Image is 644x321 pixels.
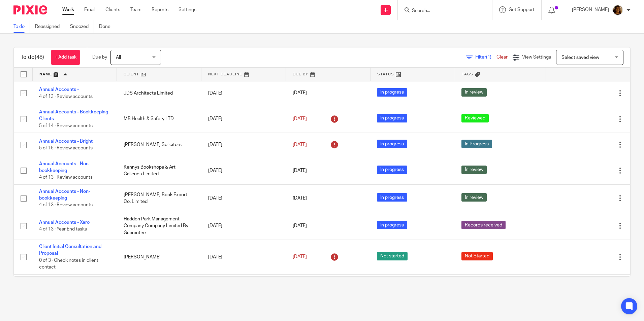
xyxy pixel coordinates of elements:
a: Settings [179,6,196,13]
img: Pixie [13,5,47,14]
span: 4 of 13 · Year End tasks [39,227,87,232]
a: Annual Accounts - Non-bookkeeping [39,189,90,201]
span: All [116,55,121,60]
span: In progress [377,221,407,229]
a: Done [99,20,116,33]
a: Reports [152,6,168,13]
span: Records received [461,221,506,229]
span: [DATE] [293,196,307,201]
td: [DATE] [201,157,286,184]
span: [DATE] [293,116,307,121]
td: [DATE] [201,184,286,212]
span: Not Started [461,252,493,260]
a: Annual Accounts - Non-bookkeeping [39,162,90,173]
span: (1) [486,55,491,60]
td: [DATE] [201,105,286,133]
span: (48) [35,55,44,60]
td: Galway Golf Club [117,274,201,298]
a: To do [13,20,30,33]
td: MB Health & Safety LTD [117,105,201,133]
a: Reassigned [35,20,65,33]
span: [DATE] [293,255,307,259]
td: [PERSON_NAME] [117,240,201,274]
a: Annual Accounts - Bright [39,139,93,144]
a: Client Initial Consultation and Proposal [39,244,101,256]
a: Annual Accounts - Xero [39,220,90,225]
span: [DATE] [293,142,307,147]
span: Reviewed [461,114,489,122]
h1: To do [21,54,44,61]
span: 0 of 3 · Check notes in client contact [39,258,98,270]
a: Work [62,6,74,13]
span: In Progress [461,140,492,148]
td: JDS Architects Limited [117,81,201,105]
img: Arvinder.jpeg [612,5,623,15]
span: Select saved view [561,55,599,60]
span: 4 of 13 · Review accounts [39,94,93,99]
td: [DATE] [201,133,286,157]
a: Annual Accounts - Bookkeeping Clients [39,110,108,121]
span: In review [461,88,487,97]
span: In progress [377,140,407,148]
span: In progress [377,166,407,174]
span: [DATE] [293,168,307,173]
a: Annual Accounts - [39,87,79,92]
span: Filter [475,55,496,60]
p: Due by [92,54,107,61]
td: [PERSON_NAME] Solicitors [117,133,201,157]
td: [PERSON_NAME] Book Export Co. Limited [117,184,201,212]
span: 4 of 13 · Review accounts [39,175,93,180]
span: Get Support [509,7,535,12]
span: [DATE] [293,223,307,228]
span: 4 of 13 · Review accounts [39,203,93,208]
span: Not started [377,252,408,260]
span: In progress [377,114,407,122]
span: In review [461,166,487,174]
p: [PERSON_NAME] [572,6,609,13]
span: Tags [462,72,473,76]
a: + Add task [51,50,80,65]
td: [DATE] [201,240,286,274]
span: View Settings [522,55,551,60]
a: Snoozed [70,20,94,33]
td: Haddon Park Management Company Company Limited By Guarantee [117,212,201,240]
span: 5 of 14 · Review accounts [39,123,93,128]
td: [DATE] [201,212,286,240]
td: Kennys Bookshops & Art Galleries Limited [117,157,201,184]
input: Search [411,8,472,14]
td: [DATE] [201,81,286,105]
span: In progress [377,193,407,202]
a: Team [130,6,141,13]
a: Clear [496,55,508,60]
span: 5 of 15 · Review accounts [39,146,93,150]
span: [DATE] [293,91,307,96]
a: Email [84,6,95,13]
td: [DATE] [201,274,286,298]
span: In review [461,193,487,202]
span: In progress [377,88,407,97]
a: Clients [105,6,120,13]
